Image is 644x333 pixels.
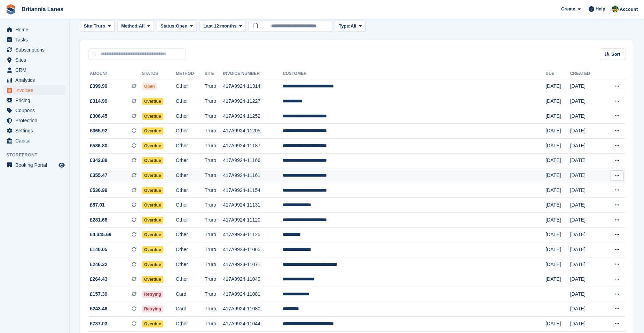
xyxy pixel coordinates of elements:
span: Capital [15,136,57,146]
span: £4,345.69 [90,231,111,238]
th: Method [176,68,205,79]
span: Last 12 months [203,23,236,30]
span: Type: [339,23,351,30]
span: Overdue [142,157,163,164]
a: menu [3,35,66,45]
span: Booking Portal [15,160,57,170]
span: Create [561,6,575,13]
td: Truro [205,257,223,272]
a: menu [3,25,66,34]
span: £536.80 [90,142,108,149]
a: menu [3,55,66,65]
span: Overdue [142,246,163,253]
td: Truro [205,79,223,94]
td: Truro [205,168,223,183]
a: Preview store [57,161,66,169]
td: [DATE] [570,287,602,302]
td: [DATE] [570,94,602,109]
td: [DATE] [545,124,570,139]
td: [DATE] [545,257,570,272]
span: Site: [84,23,94,30]
a: menu [3,85,66,95]
td: Other [176,257,205,272]
span: £157.39 [90,291,108,298]
td: 417A9924-11080 [223,302,283,317]
td: Truro [205,198,223,213]
th: Invoice Number [223,68,283,79]
span: Overdue [142,231,163,238]
td: Truro [205,139,223,154]
span: Overdue [142,320,163,327]
span: Overdue [142,187,163,194]
td: Truro [205,302,223,317]
span: £737.03 [90,320,108,327]
td: 417A9924-11187 [223,139,283,154]
td: 417A9924-11252 [223,109,283,124]
td: [DATE] [545,213,570,228]
span: Help [596,6,605,13]
td: 417A9924-11154 [223,183,283,198]
td: [DATE] [545,153,570,168]
td: [DATE] [545,317,570,332]
td: [DATE] [545,183,570,198]
span: Retrying [142,291,163,298]
td: Other [176,153,205,168]
a: menu [3,160,66,170]
span: Analytics [15,75,57,85]
td: Other [176,94,205,109]
td: Other [176,183,205,198]
span: £281.68 [90,216,108,224]
span: Retrying [142,305,163,312]
span: Sort [611,51,620,58]
td: Other [176,109,205,124]
span: £264.43 [90,276,108,283]
span: £530.99 [90,187,108,194]
td: 417A9924-11166 [223,153,283,168]
td: Truro [205,213,223,228]
td: [DATE] [570,79,602,94]
span: Coupons [15,106,57,115]
button: Last 12 months [199,21,246,32]
span: All [139,23,145,30]
td: [DATE] [570,109,602,124]
td: Other [176,124,205,139]
span: Tasks [15,35,57,45]
td: [DATE] [545,227,570,242]
th: Amount [88,68,142,79]
img: stora-icon-8386f47178a22dfd0bd8f6a31ec36ba5ce8667c1dd55bd0f319d3a0aa187defe.svg [6,4,16,15]
a: menu [3,116,66,125]
span: Invoices [15,85,57,95]
span: Settings [15,126,57,135]
td: Truro [205,109,223,124]
td: [DATE] [570,242,602,257]
td: Truro [205,287,223,302]
td: [DATE] [570,272,602,287]
td: Other [176,317,205,332]
span: Overdue [142,261,163,268]
span: Open [142,83,157,90]
span: £306.45 [90,113,108,120]
td: 417A9924-11131 [223,198,283,213]
td: [DATE] [545,94,570,109]
td: Other [176,242,205,257]
th: Created [570,68,602,79]
span: All [351,23,356,30]
td: [DATE] [570,257,602,272]
td: 417A9924-11227 [223,94,283,109]
td: [DATE] [570,227,602,242]
td: 417A9924-11125 [223,227,283,242]
td: Truro [205,242,223,257]
span: Overdue [142,142,163,149]
a: menu [3,65,66,75]
td: [DATE] [570,213,602,228]
span: Overdue [142,127,163,134]
th: Due [545,68,570,79]
button: Site: Truro [80,21,115,32]
a: menu [3,75,66,85]
td: 417A9924-11065 [223,242,283,257]
a: menu [3,45,66,55]
td: [DATE] [545,79,570,94]
td: 417A9924-11081 [223,287,283,302]
span: £355.47 [90,172,108,179]
td: [DATE] [545,272,570,287]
